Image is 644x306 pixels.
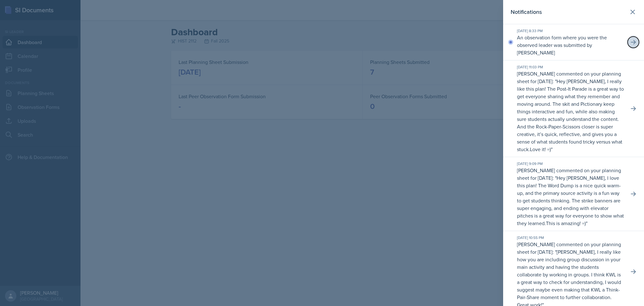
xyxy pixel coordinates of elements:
div: [DATE] 10:55 PM [517,235,624,241]
div: [DATE] 11:03 PM [517,64,624,70]
p: Hey [PERSON_NAME], I love this plan! The Word Dump is a nice quick warm-up, and the primary sourc... [517,174,624,227]
p: This is amazing! =) [546,220,586,227]
p: [PERSON_NAME] commented on your planning sheet for [DATE]: " " [517,167,624,227]
p: [PERSON_NAME] commented on your planning sheet for [DATE]: " " [517,70,624,153]
div: [DATE] 8:33 PM [517,28,624,34]
div: [DATE] 9:09 PM [517,161,624,167]
p: Love it! =) [530,146,551,153]
h2: Notifications [511,8,542,16]
p: An observation form where you were the observed leader was submitted by [PERSON_NAME] [517,34,624,56]
p: Hey [PERSON_NAME], I really like this plan! The Post-It Parade is a great way to get everyone sha... [517,78,624,153]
